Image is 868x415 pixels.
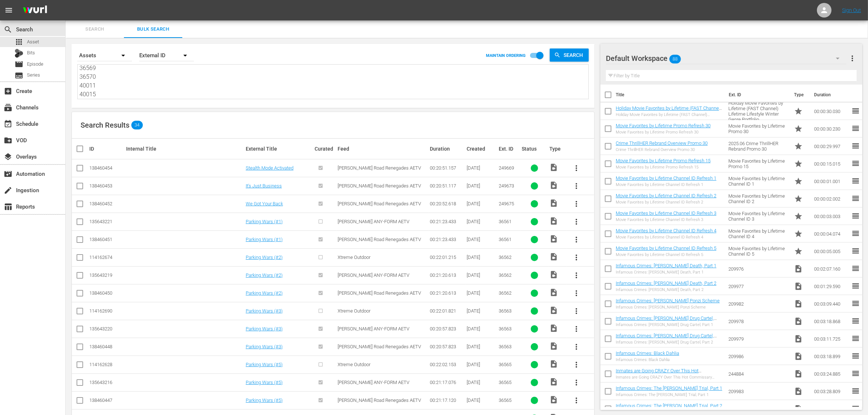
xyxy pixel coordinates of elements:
div: [DATE] [467,255,497,260]
td: 209982 [725,295,791,313]
div: 138460453 [89,183,124,189]
span: more_vert [572,271,581,280]
div: 135643220 [89,326,124,331]
div: Infamous Crimes: [PERSON_NAME] Drug Cartel, Part 2 [616,340,722,345]
a: Infamous Crimes: The [PERSON_NAME] Trial, Part 1 [616,385,722,391]
span: Asset [15,38,23,46]
td: 00:01:29.590 [811,278,851,295]
span: reorder [851,264,860,273]
div: Feed [338,146,427,152]
td: 00:00:01.001 [811,172,851,190]
div: 114162628 [89,362,124,367]
span: Episode [27,61,43,68]
span: reorder [851,124,860,133]
span: [PERSON_NAME] Road Renegades AETV [338,183,421,189]
a: Parking Wars (#5) [246,380,283,385]
div: 114162690 [89,308,124,314]
span: more_vert [572,396,581,405]
span: Video [549,395,558,404]
span: Search Results [81,121,129,129]
div: [DATE] [467,201,497,206]
span: reorder [851,212,860,220]
div: [DATE] [467,362,497,367]
button: more_vert [568,356,585,373]
img: ans4CAIJ8jUAAAAAAAAAAAAAAAAAAAAAAAAgQb4GAAAAAAAAAAAAAAAAAAAAAAAAJMjXAAAAAAAAAAAAAAAAAAAAAAAAgAT5G... [17,2,52,19]
span: reorder [851,317,860,325]
td: Holiday Movie Favorites by Lifetime (FAST Channel) Lifetime Lifestyle Winter Genre Portfolio [725,102,791,120]
span: more_vert [572,253,581,262]
td: 209977 [725,278,791,295]
th: Type [790,85,810,105]
a: Infamous Crimes: [PERSON_NAME] Ponzi Scheme [616,298,720,303]
span: Channels [4,103,12,112]
div: Infamous Crimes: [PERSON_NAME] Death, Part 2 [616,287,716,292]
a: Movie Favorites by Lifetime Channel ID Refresh 1 [616,175,716,181]
span: Promo [794,142,803,151]
div: Assets [77,45,132,66]
a: Infamous Crimes: The [PERSON_NAME] Trial, Part 2 [616,403,722,408]
a: Parking Wars (#3) [246,344,283,349]
div: External ID [139,45,194,66]
div: Inmates are Going CRAZY Over This Hot Commissary Commodity [616,375,722,380]
span: more_vert [572,360,581,369]
div: Infamous Crimes: Black Dahlia [616,357,679,362]
span: Overlays [4,152,12,161]
td: 00:03:28.809 [811,383,851,400]
div: 00:21:20.613 [430,290,464,296]
div: Ext. ID [499,146,519,152]
td: 209976 [725,260,791,278]
a: Inmates are Going CRAZY Over This Hot Commissary Commodity [616,368,701,379]
span: Video [549,377,558,386]
span: 36563 [499,308,511,314]
div: [DATE] [467,326,497,331]
span: more_vert [572,325,581,333]
a: Parking Wars (#1) [246,219,283,224]
button: more_vert [568,338,585,356]
span: 249673 [499,183,514,189]
span: more_vert [572,164,581,172]
div: Bits [15,49,23,58]
span: Video [549,181,558,190]
th: Ext. ID [724,85,790,105]
div: 00:20:57.823 [430,326,464,331]
span: reorder [851,194,860,203]
a: Movie Favorites by Lifetime Promo Refresh 15 [616,158,711,163]
button: more_vert [568,392,585,409]
div: 138460451 [89,237,124,242]
span: reorder [851,177,860,185]
div: 138460448 [89,344,124,349]
td: 00:00:04.074 [811,225,851,243]
td: Movie Favorites by Lifetime Promo 15 [725,155,791,172]
div: [DATE] [467,344,497,349]
span: Video [549,306,558,315]
div: Curated [315,146,335,152]
div: [DATE] [467,308,497,314]
span: Bulk Search [128,25,178,34]
a: We Got Your Back [246,201,283,206]
div: Type [549,146,565,152]
span: 36562 [499,272,511,278]
span: more_vert [572,289,581,298]
span: Search [70,25,120,34]
span: Video [549,360,558,368]
td: 00:02:07.160 [811,260,851,278]
span: Search [4,25,12,34]
span: Bits [27,49,35,57]
span: Video [549,217,558,225]
span: more_vert [572,307,581,315]
span: video_file [549,288,558,297]
button: more_vert [848,50,857,67]
div: 00:21:23.433 [430,237,464,242]
span: reorder [851,299,860,308]
span: 36565 [499,380,511,385]
span: reorder [851,106,860,115]
span: Schedule [4,120,12,128]
th: Title [616,85,724,105]
span: Create [4,87,12,96]
button: more_vert [568,213,585,230]
a: Parking Wars (#2) [246,255,283,260]
span: Video [549,234,558,243]
td: 00:00:03.003 [811,207,851,225]
span: 88 [669,51,681,67]
span: [PERSON_NAME] Road Renegades AETV [338,290,421,296]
